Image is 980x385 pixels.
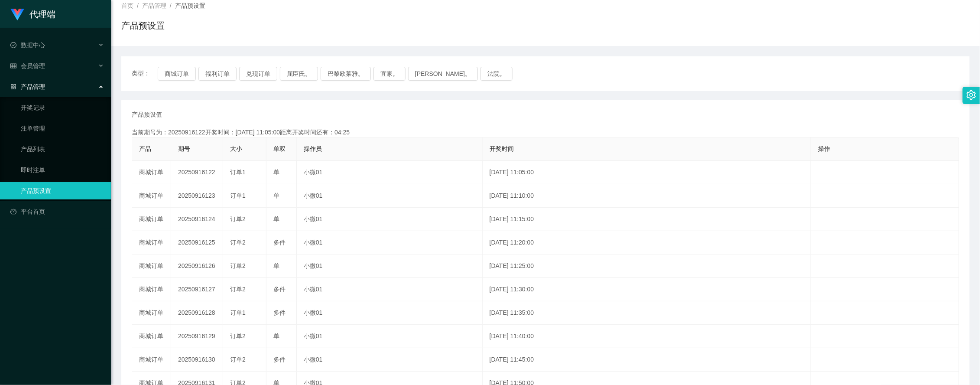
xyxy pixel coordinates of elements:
[171,278,223,301] td: 20250916127
[137,2,139,9] span: /
[132,231,171,254] td: 商城订单
[230,333,246,339] span: 订单2
[10,10,55,17] a: 代理端
[132,184,171,208] td: 商城订单
[121,2,133,9] span: 首页
[132,325,171,348] td: 商城订单
[230,309,246,316] span: 订单1
[171,208,223,231] td: 20250916124
[198,67,237,81] button: 福利订单
[480,67,513,81] button: 法院。
[230,169,246,176] span: 订单1
[297,254,483,278] td: 小微01
[483,231,811,254] td: [DATE] 11:20:00
[142,2,166,9] span: 产品管理
[10,42,16,48] i: 图标： check-circle-o
[121,19,165,32] h1: 产品预设置
[297,231,483,254] td: 小微01
[21,83,45,90] font: 产品管理
[297,301,483,325] td: 小微01
[10,63,16,69] i: 图标： table
[408,67,478,81] button: [PERSON_NAME]。
[132,348,171,372] td: 商城订单
[373,67,406,81] button: 宜家。
[239,67,277,81] button: 兑现订单
[321,67,371,81] button: 巴黎欧莱雅。
[483,278,811,301] td: [DATE] 11:30:00
[170,2,172,9] span: /
[230,192,246,199] span: 订单1
[273,215,279,222] span: 单
[21,99,104,116] a: 开奖记录
[29,0,55,28] h1: 代理端
[297,208,483,231] td: 小微01
[132,67,158,81] span: 类型：
[21,161,104,179] a: 即时注单
[230,239,246,246] span: 订单2
[483,301,811,325] td: [DATE] 11:35:00
[818,145,830,152] span: 操作
[158,67,196,81] button: 商城订单
[10,203,104,220] a: 图标： 仪表板平台首页
[10,84,16,90] i: 图标： AppStore-O
[273,192,279,199] span: 单
[171,348,223,372] td: 20250916130
[483,184,811,208] td: [DATE] 11:10:00
[304,145,322,152] span: 操作员
[21,62,45,69] font: 会员管理
[132,110,162,119] span: 产品预设值
[132,161,171,184] td: 商城订单
[297,325,483,348] td: 小微01
[230,262,246,269] span: 订单2
[273,169,279,176] span: 单
[171,325,223,348] td: 20250916129
[171,184,223,208] td: 20250916123
[967,90,976,100] i: 图标： 设置
[483,348,811,372] td: [DATE] 11:45:00
[273,239,286,246] span: 多件
[171,231,223,254] td: 20250916125
[171,301,223,325] td: 20250916128
[139,145,151,152] span: 产品
[230,286,246,293] span: 订单2
[483,325,811,348] td: [DATE] 11:40:00
[132,278,171,301] td: 商城订单
[273,333,279,339] span: 单
[132,128,959,137] div: 当前期号为：20250916122开奖时间：[DATE] 11:05:00距离开奖时间还有：04:25
[490,145,514,152] span: 开奖时间
[273,286,286,293] span: 多件
[297,184,483,208] td: 小微01
[297,161,483,184] td: 小微01
[273,356,286,363] span: 多件
[483,254,811,278] td: [DATE] 11:25:00
[175,2,205,9] span: 产品预设置
[132,254,171,278] td: 商城订单
[230,145,242,152] span: 大小
[21,182,104,199] a: 产品预设置
[230,215,246,222] span: 订单2
[273,262,279,269] span: 单
[483,208,811,231] td: [DATE] 11:15:00
[178,145,190,152] span: 期号
[273,309,286,316] span: 多件
[171,161,223,184] td: 20250916122
[280,67,318,81] button: 屈臣氏。
[171,254,223,278] td: 20250916126
[483,161,811,184] td: [DATE] 11:05:00
[21,140,104,158] a: 产品列表
[273,145,286,152] span: 单双
[132,208,171,231] td: 商城订单
[297,348,483,372] td: 小微01
[132,301,171,325] td: 商城订单
[297,278,483,301] td: 小微01
[21,42,45,49] font: 数据中心
[10,9,24,21] img: logo.9652507e.png
[230,356,246,363] span: 订单2
[21,120,104,137] a: 注单管理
